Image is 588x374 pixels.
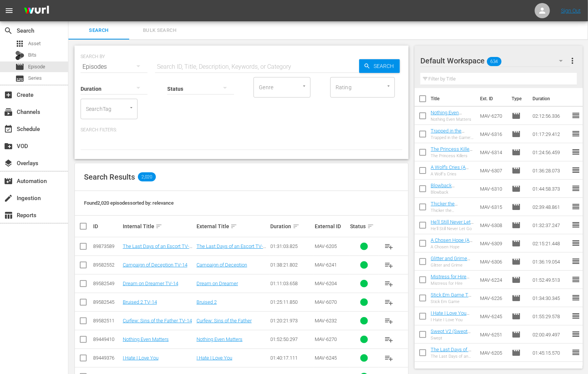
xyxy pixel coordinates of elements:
td: MAV-6310 [477,180,509,198]
div: He'll Still Never Let Go [431,226,474,231]
div: I Hate I Love You [431,317,474,322]
a: The Last Days of an Escort TV-14 [123,243,192,255]
span: reorder [571,348,580,357]
span: more_vert [568,56,577,65]
span: VOD [4,142,13,151]
span: Episode [512,202,521,211]
span: playlist_add [384,316,393,325]
td: 02:00:49.497 [529,325,571,344]
span: Bulk Search [134,26,185,35]
a: Stick Em Game TV-14 V2 (Stick Em Game TV-14 V2 #Roku (VARIANT)) [431,292,473,315]
a: Bruised 2 [197,299,217,305]
div: Bits [15,51,24,60]
button: more_vert [568,52,577,70]
a: Trapped in the Game: Fool Me Once (Trapped in the Game: Fool Me Once #Roku (VARIANT)) [431,128,471,162]
td: MAV-6245 [477,307,509,325]
div: 89582552 [93,262,120,268]
td: 01:24:56.459 [529,143,571,161]
div: ID [93,223,120,229]
div: Trapped in the Game: Fool Me Once [431,135,474,140]
div: A Wolf's Cries [431,172,474,177]
td: 01:34:30.345 [529,289,571,307]
span: reorder [571,111,580,120]
div: Glitter and Grime [431,263,474,268]
span: reorder [571,293,580,302]
div: 01:52:50.297 [271,336,313,342]
span: sort [293,223,300,230]
td: 01:36:19.054 [529,252,571,271]
td: 01:44:58.373 [529,180,571,198]
span: MAV-6204 [315,281,337,286]
a: I Hate I Love You [123,355,158,361]
td: 02:12:56.336 [529,107,571,125]
p: Search Filters: [81,127,403,133]
span: Search Results [84,172,135,181]
a: Nothing Even Matters [123,336,169,342]
a: Thicker the [PERSON_NAME] the Sweeter the Juice 2 (Thicker the [PERSON_NAME] the Sweeter the Juic... [431,201,473,246]
button: playlist_add [380,330,398,349]
a: He'll Still Never Let Go (He'll Still Never Let Go #Roku (VARIANT)) [431,219,474,242]
span: 2,020 [138,172,156,181]
span: Schedule [4,125,13,134]
div: 01:38:21.802 [271,262,313,268]
td: MAV-6314 [477,143,509,161]
span: Series [28,74,42,82]
a: Nothing Even Matters TV-14 (Nothing Even Matters TV-14 #Roku (VARIANT)) [431,110,470,138]
span: reorder [571,238,580,248]
td: 01:36:28.073 [529,161,571,180]
span: MAV-6241 [315,262,337,268]
td: MAV-6251 [477,325,509,344]
span: Episode [512,275,521,284]
span: playlist_add [384,298,393,307]
img: ans4CAIJ8jUAAAAAAAAAAAAAAAAAAAAAAAAgQb4GAAAAAAAAAAAAAAAAAAAAAAAAJMjXAAAAAAAAAAAAAAAAAAAAAAAAgAT5G... [18,2,55,20]
span: reorder [571,330,580,339]
div: Episodes [81,56,147,77]
span: Episode [512,294,521,303]
a: Curfew: Sins of the Father [197,318,252,324]
span: Episode [512,148,521,157]
td: MAV-6308 [477,216,509,234]
a: A Wolf's Cries (A Wolf's Cries #Roku (VARIANT)) [431,164,471,181]
div: Internal Title [123,222,194,231]
span: Search [73,26,125,35]
button: Open [301,82,308,90]
td: MAV-6224 [477,271,509,289]
th: Ext. ID [475,88,507,109]
a: Glitter and Grime (Glitter and Grime #Roku (VARIANT)) [431,256,470,273]
span: Channels [4,107,13,117]
span: Episode [512,330,521,339]
button: Open [128,104,135,111]
span: reorder [571,184,580,193]
span: MAV-6270 [315,336,337,342]
span: Bits [28,51,36,59]
td: 02:39:48.861 [529,198,571,216]
div: Default Workspace [420,50,570,71]
div: Blowback [431,190,474,195]
div: 89582549 [93,281,120,286]
span: sort [155,223,162,230]
a: Campaign of Deception [197,262,247,268]
span: Series [15,74,24,83]
span: playlist_add [384,242,393,251]
td: MAV-6307 [477,161,509,180]
button: playlist_add [380,349,398,367]
span: reorder [571,202,580,211]
td: 01:17:29.412 [529,125,571,143]
span: Episode [15,62,24,71]
a: Dream on Dreamer [197,281,238,286]
a: Dream on Dreamer TV-14 [123,281,178,286]
span: Asset [15,39,24,48]
span: sort [230,223,237,230]
span: Episode [512,221,521,230]
span: Reports [4,211,13,220]
button: playlist_add [380,256,398,274]
span: Episode [512,129,521,139]
span: Episode [512,348,521,357]
div: The Last Days of an Escort [431,354,474,359]
div: External Title [197,222,268,231]
td: 01:52:49.513 [529,271,571,289]
span: Ingestion [4,194,13,203]
div: Status [350,222,378,231]
span: Found 2,020 episodes sorted by: relevance [84,200,174,206]
div: Mistress for Hire [431,281,474,286]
